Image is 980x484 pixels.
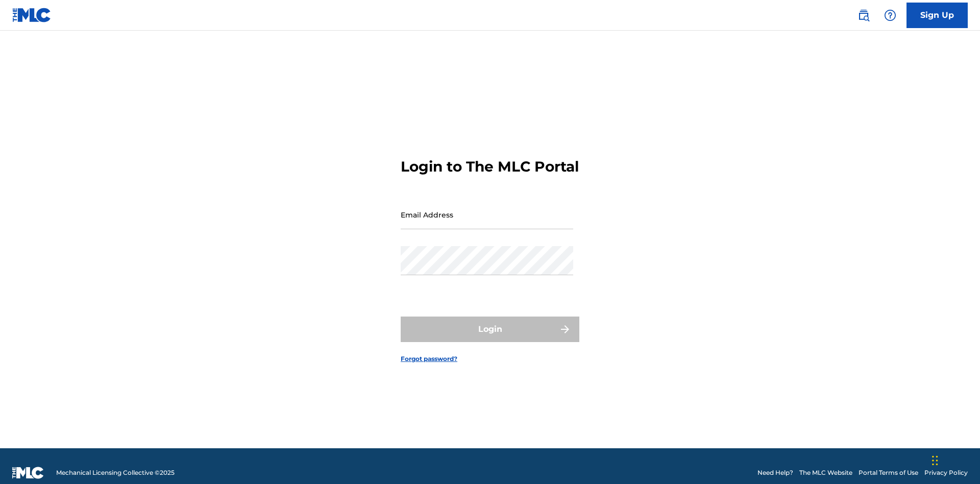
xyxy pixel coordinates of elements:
a: Public Search [853,5,874,26]
div: Help [880,5,900,26]
h3: Login to The MLC Portal [401,158,579,176]
a: Need Help? [757,468,793,477]
img: help [884,9,896,21]
img: logo [12,467,44,479]
div: Drag [932,445,938,476]
img: search [857,9,870,21]
img: MLC Logo [12,8,52,22]
span: Mechanical Licensing Collective © 2025 [56,468,175,477]
a: Privacy Policy [924,468,968,477]
a: Forgot password? [401,354,457,364]
iframe: Chat Widget [929,435,980,484]
a: Sign Up [906,3,968,28]
a: The MLC Website [799,468,852,477]
a: Portal Terms of Use [859,468,918,477]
